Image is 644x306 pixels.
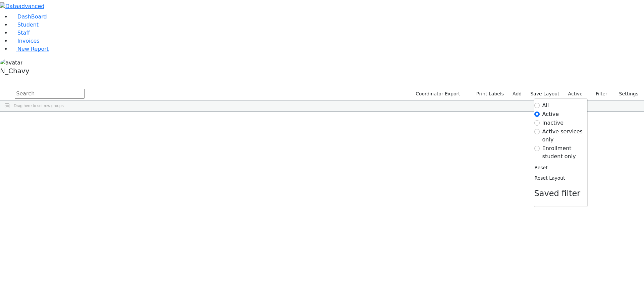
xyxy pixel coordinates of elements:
[14,103,64,108] span: Drag here to set row groups
[534,146,540,151] input: Enrollment student only
[565,89,586,99] label: Active
[534,189,581,198] span: Saved filter
[534,129,540,134] input: Active services only
[527,89,562,99] button: Save Layout
[17,38,40,44] span: Invoices
[587,89,610,99] button: Filter
[17,46,49,52] span: New Report
[534,120,540,126] input: Inactive
[17,13,47,20] span: DashBoard
[509,89,525,99] a: Add
[542,119,564,127] label: Inactive
[542,101,549,110] label: All
[11,30,30,36] a: Staff
[534,98,588,207] div: Settings
[542,110,559,118] label: Active
[11,38,40,44] a: Invoices
[17,21,39,28] span: Student
[11,13,47,20] a: DashBoard
[15,89,85,99] input: Search
[542,128,587,144] label: Active services only
[11,46,49,52] a: New Report
[411,89,463,99] button: Coordinator Export
[534,173,566,183] button: Reset Layout
[542,144,587,161] label: Enrollment student only
[534,163,548,173] button: Reset
[469,89,507,99] button: Print Labels
[610,89,641,99] button: Settings
[534,112,540,117] input: Active
[11,21,39,28] a: Student
[17,30,30,36] span: Staff
[534,103,540,108] input: All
